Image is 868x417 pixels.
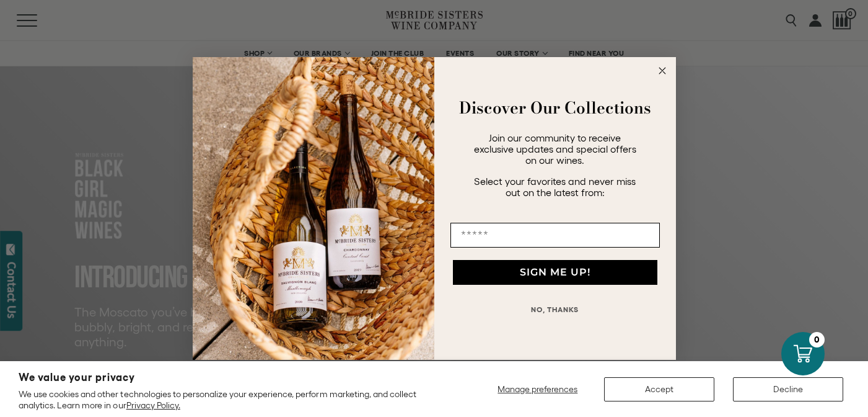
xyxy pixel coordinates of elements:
div: 0 [809,332,825,347]
strong: Discover Our Collections [459,96,651,120]
h2: We value your privacy [19,372,449,383]
button: Close dialog [655,63,670,78]
button: NO, THANKS [450,297,660,322]
input: Email [450,223,660,248]
span: Manage preferences [498,384,577,394]
button: Manage preferences [490,377,585,401]
button: Accept [604,377,714,401]
span: Select your favorites and never miss out on the latest from: [474,176,636,198]
button: Decline [733,377,843,401]
p: We use cookies and other technologies to personalize your experience, perform marketing, and coll... [19,388,449,411]
img: 42653730-7e35-4af7-a99d-12bf478283cf.jpeg [193,57,434,360]
a: Privacy Policy. [126,400,180,410]
button: SIGN ME UP! [453,260,657,285]
span: Join our community to receive exclusive updates and special offers on our wines. [474,132,636,166]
